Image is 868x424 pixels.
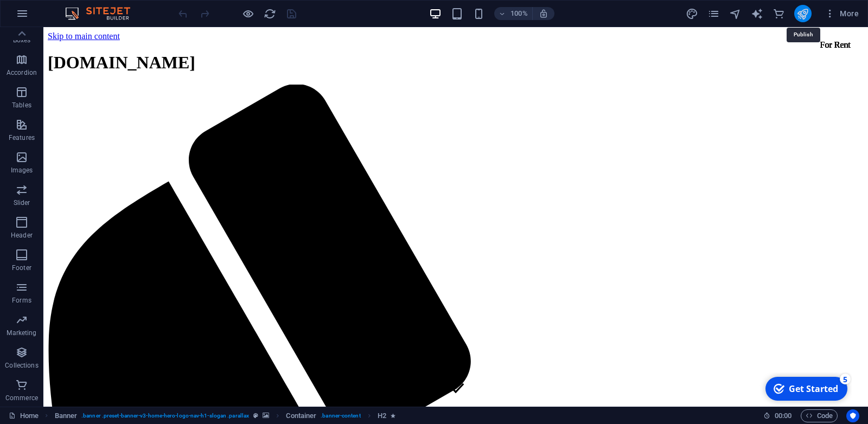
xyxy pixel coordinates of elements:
[9,409,39,422] a: Click to cancel selection. Double-click to open Pages
[5,361,38,370] p: Collections
[794,5,812,22] button: publish
[286,409,316,422] span: Click to select. Double-click to edit
[539,9,548,18] i: On resize automatically adjust zoom level to fit chosen device.
[4,4,76,14] a: Skip to main content
[62,7,144,20] img: Editor Logo
[773,8,785,20] i: Commerce
[768,9,816,27] div: For Rent
[801,409,838,422] button: Code
[55,409,78,422] span: Click to select. Double-click to edit
[773,7,786,20] button: commerce
[391,413,395,419] i: Element contains an animation
[13,36,31,44] p: Boxes
[9,133,35,142] p: Features
[846,409,859,422] button: Usercentrics
[263,413,269,419] i: This element contains a background
[11,166,33,175] p: Images
[729,7,742,20] button: navigator
[782,412,784,420] span: :
[707,8,720,20] i: Pages (Ctrl+Alt+S)
[686,8,698,20] i: Design (Ctrl+Alt+Y)
[751,8,763,20] i: AI Writer
[14,198,30,207] p: Slider
[494,7,533,20] button: 100%
[12,296,31,305] p: Forms
[729,8,742,20] i: Navigator
[510,7,528,20] h6: 100%
[6,4,88,28] div: Get Started 5 items remaining, 0% complete
[264,8,276,20] i: Reload page
[321,409,360,422] span: . banner-content
[825,8,859,19] span: More
[820,5,863,22] button: More
[378,409,386,422] span: H2
[12,101,31,110] p: Tables
[7,68,37,77] p: Accordion
[80,1,91,12] div: 5
[81,409,249,422] span: . banner .preset-banner-v3-home-hero-logo-nav-h1-slogan .parallax
[12,264,31,272] p: Footer
[263,7,276,20] button: reload
[707,7,720,20] button: pages
[751,7,764,20] button: text_generator
[29,10,79,22] div: Get Started
[5,394,38,402] p: Commerce
[686,7,699,20] button: design
[7,329,36,337] p: Marketing
[806,409,833,422] span: Code
[775,409,792,422] span: 00 00
[253,413,258,419] i: This element is a customizable preset
[55,409,396,422] nav: breadcrumb
[11,231,33,240] p: Header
